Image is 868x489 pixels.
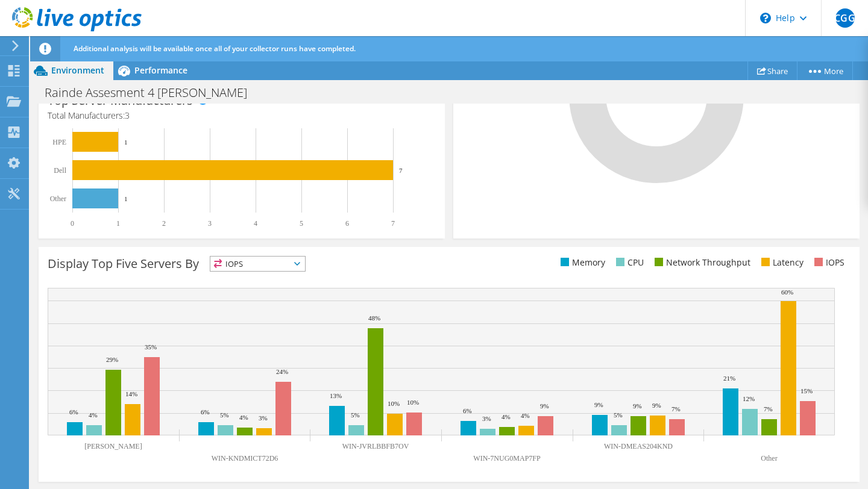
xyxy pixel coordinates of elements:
h1: Rainde Assesment 4 [PERSON_NAME] [39,86,266,99]
text: 9% [633,402,642,410]
text: 60% [781,288,793,296]
text: WIN-KNDMICT72D6 [212,454,278,463]
text: 6% [201,408,210,416]
span: Performance [134,64,187,76]
text: 5% [614,411,623,419]
li: CPU [613,256,644,269]
text: 4% [521,412,530,419]
text: Other [50,195,66,203]
text: 12% [743,395,755,402]
text: 0 [71,219,74,228]
text: 35% [145,343,157,350]
li: Memory [558,256,605,269]
text: 9% [540,402,549,410]
text: 7% [671,405,681,413]
text: WIN-7NUG0MAP7FP [473,454,541,463]
text: WIN-DMEAS204KND [604,442,673,450]
text: 10% [407,399,419,406]
text: 6% [69,408,78,416]
text: 1 [124,139,128,146]
text: 7 [391,219,395,228]
text: HPE [52,138,66,146]
text: 5% [351,411,360,419]
text: 9% [594,401,603,408]
text: 48% [368,314,380,322]
text: 9% [652,402,661,409]
span: IOPS [210,257,305,271]
li: Network Throughput [652,256,750,269]
text: 3% [482,415,491,422]
text: 4% [502,413,511,420]
text: 13% [330,392,342,399]
text: 6% [463,407,472,414]
text: 2 [162,219,166,228]
text: [PERSON_NAME] [84,442,142,450]
text: 7% [764,405,773,413]
a: Share [747,61,797,80]
span: Environment [51,64,104,76]
text: 4 [254,219,257,228]
text: 3 [208,219,212,228]
text: 4% [89,411,98,419]
text: 5% [220,411,229,419]
text: 1 [124,195,128,202]
span: 3 [125,110,130,121]
text: 7 [399,167,403,174]
li: IOPS [811,256,844,269]
text: WIN-JVRLBBFB7OV [342,442,409,450]
text: 29% [106,356,118,363]
span: Additional analysis will be available once all of your collector runs have completed. [74,43,356,54]
a: More [797,61,853,80]
span: CGG [835,8,855,28]
text: 5 [300,219,303,228]
text: Dell [54,166,66,175]
text: 21% [723,375,735,382]
text: Other [761,454,777,463]
h3: Top Server Manufacturers [48,94,193,107]
svg: \n [760,13,771,23]
text: 24% [276,368,288,375]
text: 14% [125,390,137,397]
text: 10% [388,400,400,407]
text: 6 [345,219,349,228]
text: 3% [259,414,268,422]
text: 15% [800,387,813,394]
h4: Total Manufacturers: [48,109,436,122]
text: 1 [116,219,120,228]
li: Latency [758,256,804,269]
text: 4% [239,414,248,421]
